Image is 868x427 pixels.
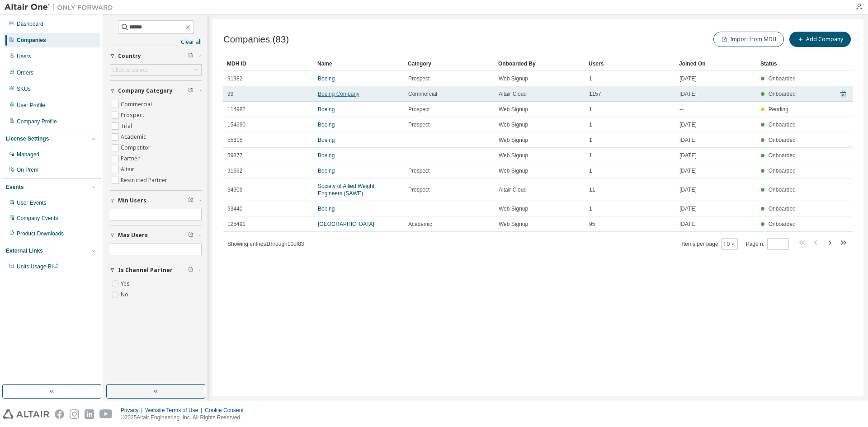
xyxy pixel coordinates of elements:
img: facebook.svg [55,409,64,419]
span: Companies (83) [223,34,289,45]
a: Boeing [318,137,335,143]
label: Yes [121,278,132,289]
img: altair_logo.svg [3,409,49,419]
div: Status [760,56,798,71]
span: Pending [769,106,788,113]
span: Min Users [118,197,146,204]
span: 99 [227,90,233,98]
span: Web Signup [499,106,528,113]
div: Joined On [679,56,753,71]
p: © 2025 Altair Engineering, Inc. All Rights Reserved. [121,414,249,422]
label: Competitor [121,142,152,153]
label: No [121,289,130,300]
span: 1 [589,136,592,144]
img: linkedin.svg [85,409,94,419]
label: Restricted Partner [121,175,169,186]
span: Web Signup [499,167,528,174]
a: Boeing [318,168,335,174]
span: Onboarded [769,152,796,159]
span: 95 [589,221,595,228]
div: Dashboard [17,20,43,28]
span: Onboarded [769,187,796,193]
div: On Prem [17,166,38,174]
div: Category [408,56,491,71]
div: SKUs [17,85,31,93]
div: Product Downloads [17,230,64,237]
img: Altair One [5,3,118,12]
span: Onboarded [769,122,796,128]
span: Onboarded [769,91,796,97]
div: User Events [17,199,46,206]
div: External Links [6,247,43,254]
span: Onboarded [769,137,796,143]
span: Onboarded [769,206,796,212]
span: Company Category [118,87,173,94]
span: Prospect [408,186,429,193]
button: Max Users [110,225,202,245]
a: Boeing [318,106,335,113]
span: 91982 [227,75,242,82]
button: Company Category [110,81,202,101]
button: 10 [723,240,736,248]
div: Click to select [112,66,147,74]
div: Privacy [121,407,145,414]
label: Academic [121,131,148,142]
label: Trial [121,121,134,131]
span: Units Usage BI [17,263,58,270]
div: Cookie Consent [205,407,249,414]
span: Prospect [408,106,429,113]
button: Is Channel Partner [110,260,202,280]
span: 1 [589,205,592,212]
span: [DATE] [679,205,697,212]
div: Managed [17,151,39,158]
img: youtube.svg [99,409,113,419]
a: Clear all [110,38,202,46]
span: Country [118,52,141,60]
span: [DATE] [679,221,697,228]
span: Web Signup [499,221,528,228]
span: 154690 [227,121,245,128]
span: Prospect [408,167,429,174]
a: Boeing [318,75,335,82]
div: Name [317,56,401,71]
span: [DATE] [679,75,697,82]
span: [DATE] [679,90,697,98]
a: Boeing Company [318,91,359,97]
a: Boeing [318,152,335,159]
span: Max Users [118,232,148,239]
span: Web Signup [499,152,528,159]
div: Users [589,56,672,71]
div: License Settings [6,135,49,142]
span: [DATE] [679,186,697,193]
span: 91662 [227,167,242,174]
span: 55815 [227,136,242,144]
button: Import from MDH [713,32,784,47]
label: Partner [121,153,142,164]
span: Clear filter [188,267,193,274]
div: Click to select [110,65,201,75]
span: Web Signup [499,205,528,212]
span: Clear filter [188,87,193,94]
span: Onboarded [769,221,796,227]
span: [DATE] [679,136,697,144]
span: Is Channel Partner [118,267,173,274]
span: Altair Cloud [499,186,527,193]
span: Academic [408,221,432,228]
button: Add Company [789,32,851,47]
span: Onboarded [769,75,796,82]
span: 59877 [227,152,242,159]
label: Prospect [121,110,146,121]
span: -- [679,106,683,113]
span: 93440 [227,205,242,212]
span: Prospect [408,121,429,128]
a: Society of Allied Weight Engineers (SAWE) [318,183,374,197]
span: [DATE] [679,121,697,128]
label: Altair [121,164,136,175]
span: 11 [589,186,595,193]
span: Onboarded [769,168,796,174]
img: instagram.svg [70,409,79,419]
span: Commercial [408,90,437,98]
div: Company Events [17,215,58,222]
a: Boeing [318,122,335,128]
div: Users [17,53,31,60]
